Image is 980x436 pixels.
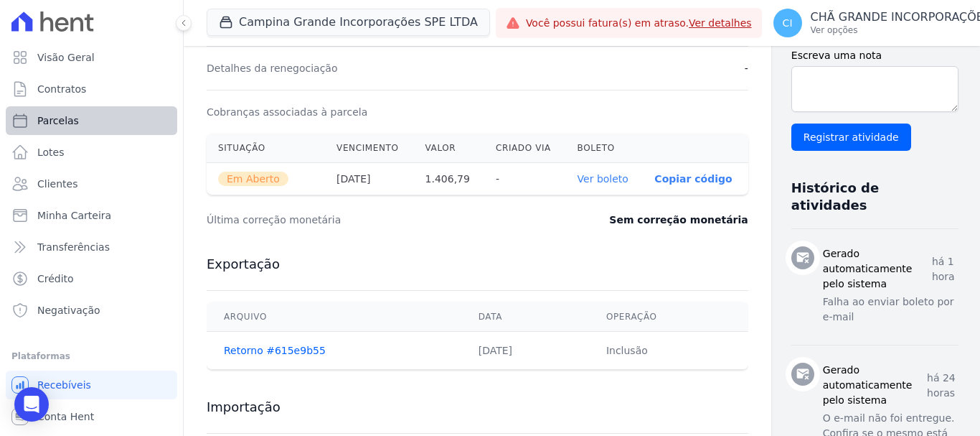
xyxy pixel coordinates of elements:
th: Criado via [484,134,566,163]
span: Recebíveis [37,378,91,392]
input: Registrar atividade [791,124,911,151]
h3: Histórico de atividades [791,180,947,214]
span: Minha Carteira [37,208,111,223]
p: há 1 hora [932,254,958,284]
th: Arquivo [207,302,461,332]
th: Data [461,302,589,332]
span: Parcelas [37,113,79,128]
a: Retorno #615e9b55 [224,345,326,356]
a: Ver boleto [578,173,628,185]
span: Crédito [37,272,74,286]
dd: - [745,61,748,75]
label: Escreva uma nota [791,48,958,63]
a: Clientes [6,170,177,198]
a: Ver detalhes [689,17,752,29]
span: Visão Geral [37,50,95,65]
td: Inclusão [589,332,748,370]
dt: Cobranças associadas à parcela [207,105,367,119]
th: [DATE] [325,163,413,195]
a: Visão Geral [6,43,177,72]
p: Falha ao enviar boleto por e-mail [823,294,958,325]
h3: Exportação [207,256,748,273]
dt: Detalhes da renegociação [207,61,338,75]
th: - [484,163,566,195]
span: Transferências [37,240,110,254]
div: Open Intercom Messenger [14,387,49,422]
dd: Sem correção monetária [609,213,748,227]
span: Negativação [37,303,100,317]
a: Crédito [6,264,177,293]
a: Parcelas [6,106,177,135]
h3: Gerado automaticamente pelo sistema [823,246,932,292]
span: Conta Hent [37,409,94,424]
a: Recebíveis [6,371,177,399]
span: Você possui fatura(s) em atraso. [526,16,752,31]
span: CI [783,18,793,28]
div: Plataformas [11,348,171,365]
span: Lotes [37,145,65,159]
th: Operação [589,302,748,332]
h3: Gerado automaticamente pelo sistema [823,363,927,408]
span: Clientes [37,177,77,191]
a: Contratos [6,75,177,103]
button: Copiar código [654,173,732,185]
a: Conta Hent [6,402,177,431]
a: Transferências [6,233,177,261]
th: Valor [414,134,484,163]
th: Boleto [566,134,644,163]
h3: Importação [207,399,748,416]
th: Vencimento [325,134,413,163]
th: 1.406,79 [414,163,484,195]
span: Em Aberto [218,172,288,186]
span: Contratos [37,82,86,96]
th: Situação [207,134,325,163]
a: Minha Carteira [6,201,177,230]
a: Lotes [6,138,177,167]
p: há 24 horas [927,371,958,401]
dt: Última correção monetária [207,213,527,227]
button: Campina Grande Incorporações SPE LTDA [207,9,490,36]
a: Negativação [6,296,177,325]
td: [DATE] [461,332,589,370]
